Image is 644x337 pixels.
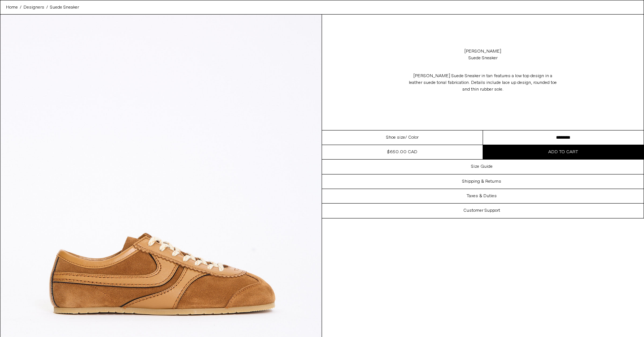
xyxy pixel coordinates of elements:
[483,145,644,159] button: Add to cart
[405,134,419,141] span: / Color
[462,179,501,184] h3: Shipping & Returns
[408,69,558,97] p: [PERSON_NAME] Suede Sneaker in tan features a low top design in a leather suede tonal fabrication...
[20,4,22,11] span: /
[387,149,417,155] div: $650.00 CAD
[46,4,48,11] span: /
[50,4,79,11] a: Suede Sneaker
[6,4,18,10] span: Home
[50,4,79,10] span: Suede Sneaker
[23,4,44,10] span: Designers
[548,149,578,155] span: Add to cart
[471,164,493,169] h3: Size Guide
[467,193,497,199] h3: Taxes & Duties
[386,134,405,141] span: Shoe size
[468,55,498,62] div: Suede Sneaker
[464,48,501,55] a: [PERSON_NAME]
[6,4,18,11] a: Home
[463,208,500,213] h3: Customer Support
[23,4,44,11] a: Designers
